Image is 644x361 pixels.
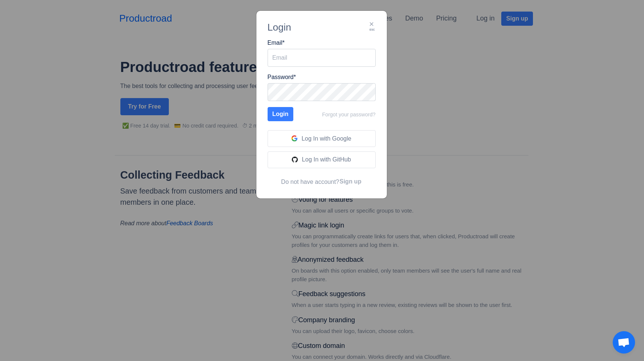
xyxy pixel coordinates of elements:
button: Login [268,107,294,121]
span: Log In with Google [302,135,351,142]
img: google_64.png [291,135,297,141]
a: Log In with Google [268,133,376,139]
div: esc [370,28,375,32]
div: Do not have account? [268,178,376,187]
input: Email [268,49,376,67]
div: × [369,18,375,30]
img: github_64.png [292,157,298,163]
span: Log In with GitHub [302,156,351,163]
label: Password [268,73,296,82]
div: Login [268,20,376,35]
a: Open chat [613,331,635,354]
button: Sign up [339,177,362,186]
a: Log In with GitHub [268,154,376,160]
a: Forgot your password? [322,107,375,121]
label: Email [268,38,285,47]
